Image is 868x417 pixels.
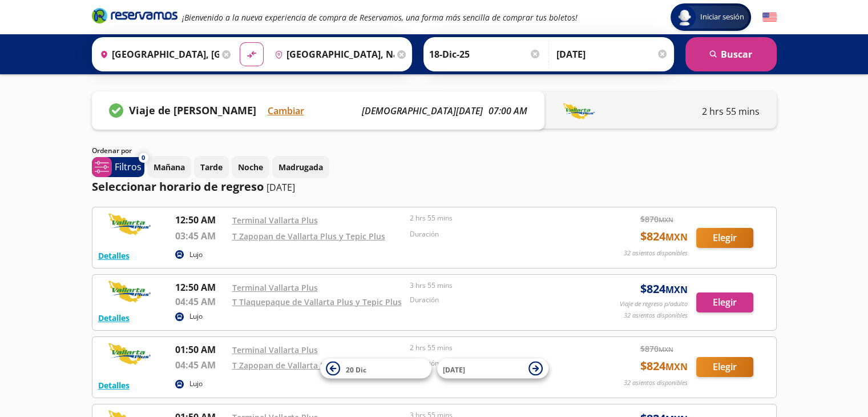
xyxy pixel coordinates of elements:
p: Duración [410,295,582,305]
input: Buscar Origen [95,40,220,69]
p: 12:50 AM [175,213,227,227]
img: RESERVAMOS [98,280,161,303]
i: Brand Logo [92,7,177,24]
input: Elegir Fecha [429,40,541,69]
img: LINENAME [556,103,601,120]
a: Brand Logo [92,7,177,27]
small: MXN [665,283,688,296]
p: Lujo [189,311,203,322]
p: 32 asientos disponibles [624,378,688,388]
span: 0 [142,153,145,163]
img: RESERVAMOS [98,343,161,366]
a: Terminal Vallarta Plus [232,215,318,226]
p: Lujo [189,250,203,260]
button: Elegir [696,292,753,312]
p: 3 hrs 55 mins [410,280,582,291]
p: Seleccionar horario de regreso [92,178,264,195]
p: 04:45 AM [175,358,227,372]
button: [DATE] [437,359,548,379]
p: 2 hrs 55 mins [410,343,582,353]
p: 2 hrs 55 mins [410,213,582,223]
p: Ordenar por [92,146,132,156]
input: Buscar Destino [270,40,394,69]
a: T Zapopan de Vallarta Plus y Tepic Plus [232,231,385,242]
span: $ 870 [640,213,673,225]
p: 32 asientos disponibles [624,311,688,320]
a: T Tlaquepaque de Vallarta Plus y Tepic Plus [232,296,402,307]
span: [DATE] [443,364,465,374]
span: $ 824 [640,358,688,375]
button: Noche [232,156,269,178]
button: 20 Dic [320,359,431,379]
span: Iniciar sesión [696,11,749,23]
p: 07:00 AM [488,104,527,118]
span: 20 Dic [346,364,366,374]
p: Tarde [200,161,223,173]
input: Opcional [556,40,668,69]
button: Detalles [98,250,130,262]
img: RESERVAMOS [98,213,161,236]
small: MXN [665,231,688,243]
button: 0Filtros [92,157,144,177]
p: [DEMOGRAPHIC_DATA][DATE] [362,104,483,118]
button: Buscar [685,37,777,71]
em: ¡Bienvenido a la nueva experiencia de compra de Reservamos, una forma más sencilla de comprar tus... [182,12,578,23]
a: Terminal Vallarta Plus [232,344,318,355]
button: English [762,10,777,25]
small: MXN [659,215,673,224]
span: $ 824 [640,280,688,298]
small: MXN [659,345,673,354]
button: Cambiar [268,104,304,118]
p: Viaje de [PERSON_NAME] [129,103,256,118]
a: Terminal Vallarta Plus [232,282,318,293]
p: 01:50 AM [175,343,227,356]
p: Lujo [189,379,203,389]
button: Mañana [147,156,191,178]
p: Duración [410,229,582,239]
small: MXN [665,360,688,373]
p: 32 asientos disponibles [624,248,688,258]
p: 2 hrs 55 mins [702,105,760,118]
p: [DATE] [267,181,295,194]
button: Elegir [696,357,753,377]
p: Noche [238,161,263,173]
button: Elegir [696,228,753,248]
button: Madrugada [272,156,329,178]
span: $ 870 [640,343,673,355]
p: Mañana [154,161,185,173]
p: Madrugada [278,161,323,173]
p: Viaje de regreso p/adulto [620,299,688,309]
button: Tarde [194,156,229,178]
a: T Zapopan de Vallarta Plus y Tepic Plus [232,360,385,371]
button: Detalles [98,379,130,391]
span: $ 824 [640,228,688,245]
p: 12:50 AM [175,280,227,294]
p: Filtros [115,160,142,174]
p: 04:45 AM [175,295,227,308]
button: Detalles [98,312,130,324]
p: 03:45 AM [175,229,227,243]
